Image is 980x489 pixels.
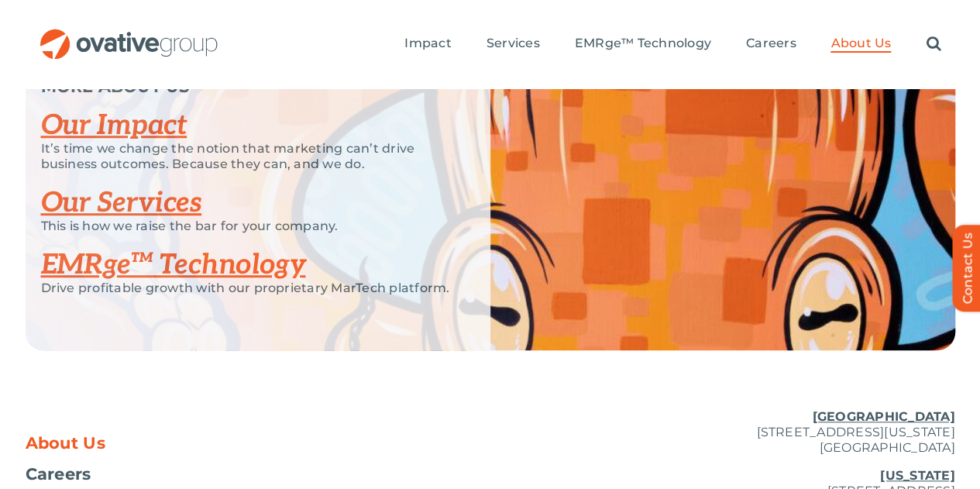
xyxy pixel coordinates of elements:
span: Careers [26,467,91,482]
a: Careers [746,36,796,53]
a: Services [487,36,540,53]
span: About Us [830,36,891,51]
a: Our Services [41,186,202,220]
u: [US_STATE] [880,468,954,483]
a: Search [926,36,940,53]
a: EMRge™ Technology [575,36,711,53]
a: EMRge™ Technology [41,248,306,282]
a: Our Impact [41,108,187,143]
span: Impact [404,36,451,51]
a: OG_Full_horizontal_RGB [39,27,219,42]
a: About Us [26,436,335,451]
span: About Us [26,436,106,451]
a: Careers [26,467,335,482]
p: MORE ABOUT US [41,79,452,95]
p: [STREET_ADDRESS][US_STATE] [GEOGRAPHIC_DATA] [645,409,955,456]
a: Impact [404,36,451,53]
u: [GEOGRAPHIC_DATA] [812,409,954,424]
nav: Menu [404,19,940,69]
a: About Us [830,36,891,53]
span: EMRge™ Technology [575,36,711,51]
p: Drive profitable growth with our proprietary MarTech platform. [41,281,452,296]
p: This is how we raise the bar for your company. [41,219,452,234]
span: Services [487,36,540,51]
span: Careers [746,36,796,51]
p: It’s time we change the notion that marketing can’t drive business outcomes. Because they can, an... [41,141,452,172]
